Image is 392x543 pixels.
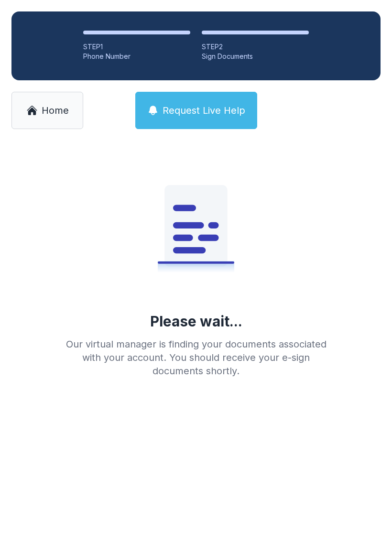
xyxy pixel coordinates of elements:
span: Request Live Help [163,104,245,117]
div: Sign Documents [202,52,309,61]
div: Please wait... [150,313,242,330]
div: STEP 2 [202,42,309,52]
div: STEP 1 [83,42,190,52]
span: Home [42,104,69,117]
div: Our virtual manager is finding your documents associated with your account. You should receive yo... [58,337,334,378]
div: Phone Number [83,52,190,61]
